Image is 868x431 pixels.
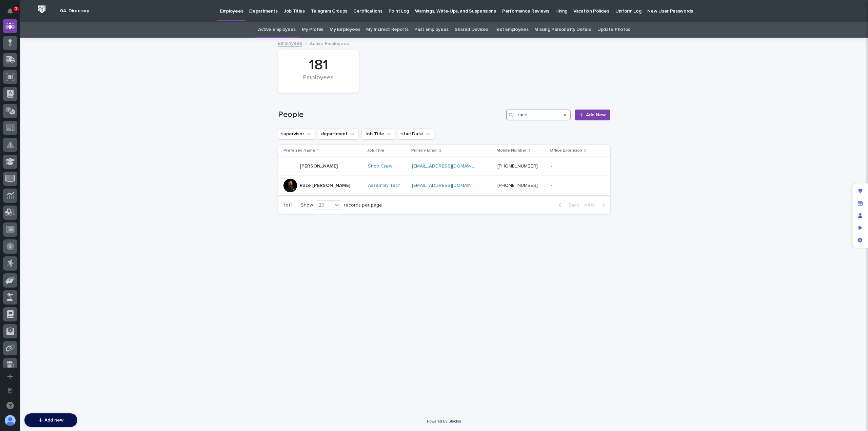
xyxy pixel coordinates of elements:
div: 20 [316,202,332,209]
button: Job Title [361,129,395,139]
button: Back [553,202,581,208]
div: Past conversations [7,128,45,134]
button: Start new chat [115,107,123,115]
p: - [551,162,553,169]
p: Office Extension [550,147,582,154]
span: Pylon [67,160,82,165]
span: Add New [586,113,606,117]
img: 1736555164131-43832dd5-751b-4058-ba23-39d91318e5a0 [7,105,19,117]
button: startDate [398,129,434,139]
p: Primary Email [411,147,437,154]
a: Assembly Tech [368,183,400,189]
a: Prompting [90,83,125,95]
a: My Employees [330,22,360,38]
a: Powered By Stacker [427,419,461,423]
p: records per page [344,202,382,208]
a: Test Employees [494,22,529,38]
div: Notifications1 [8,8,17,19]
img: image [92,86,98,92]
input: Search [506,110,571,120]
button: supervisor [278,129,315,139]
button: department [318,129,359,139]
button: Notifications [3,4,17,18]
a: Onboarding Call [40,83,89,95]
img: Jeff Miller [7,139,18,150]
a: [PHONE_NUMBER] [497,183,538,188]
div: Employees [290,74,347,89]
p: 1 [15,6,17,11]
tr: [PERSON_NAME]Shop Crew [EMAIL_ADDRESS][DOMAIN_NAME] [PHONE_NUMBER]-- [278,157,610,176]
span: • [56,145,59,151]
a: 📖Help Docs [4,83,40,95]
p: Show [301,202,313,208]
div: Edit layout [854,185,866,197]
a: Update Photos [597,22,630,38]
div: Preview as [854,222,866,234]
img: favicon.ico [42,86,48,92]
a: My Indirect Reports [366,22,408,38]
span: [DATE] [60,145,74,151]
div: Start new chat [23,105,111,112]
p: How can we help? [7,38,123,48]
a: Shop Crew [368,163,392,169]
a: [EMAIL_ADDRESS][DOMAIN_NAME] [412,164,489,169]
p: [PERSON_NAME] [300,163,338,169]
button: Open support chat [3,398,17,413]
a: My Profile [302,22,323,38]
button: Add a new app... [3,369,17,384]
p: Race [PERSON_NAME] [300,183,350,189]
button: Open workspace settings [3,384,17,398]
p: Preferred Name [283,147,315,154]
div: App settings [854,234,866,246]
a: Active Employees [258,22,296,38]
a: Shared Devices [455,22,488,38]
p: 1 of 1 [278,197,298,214]
div: Manage users [854,210,866,222]
p: - [551,181,553,189]
button: users-avatar [3,413,17,428]
span: Back [564,203,579,208]
a: Past Employees [414,22,449,38]
div: 181 [290,57,347,74]
span: Help Docs [14,85,37,92]
h1: People [278,110,504,120]
span: [PERSON_NAME] [21,145,55,151]
a: Missing Personality Details [534,22,591,38]
span: Next [584,203,599,208]
button: Next [581,202,610,208]
p: Welcome 👋 [7,27,123,38]
a: Powered byPylon [48,160,82,165]
a: Add New [575,110,610,120]
h2: 04. Directory [60,8,89,14]
p: Mobile Number [497,147,527,154]
img: Workspace Logo [36,3,48,16]
a: [EMAIL_ADDRESS][DOMAIN_NAME] [412,183,489,188]
p: Active Employees [310,39,349,47]
button: Add new [24,413,77,427]
p: Job Title [367,147,384,154]
img: Stacker [7,6,20,20]
tr: Race [PERSON_NAME]Assembly Tech [EMAIL_ADDRESS][DOMAIN_NAME] [PHONE_NUMBER]-- [278,176,610,195]
a: Employees [278,39,302,47]
div: Manage fields and data [854,197,866,210]
span: Onboarding Call [49,85,86,92]
div: 📖 [7,86,12,92]
span: Prompting [99,85,123,92]
a: [PHONE_NUMBER] [497,164,538,169]
div: We're offline, we will be back soon! [23,112,95,117]
button: See all [105,127,123,135]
